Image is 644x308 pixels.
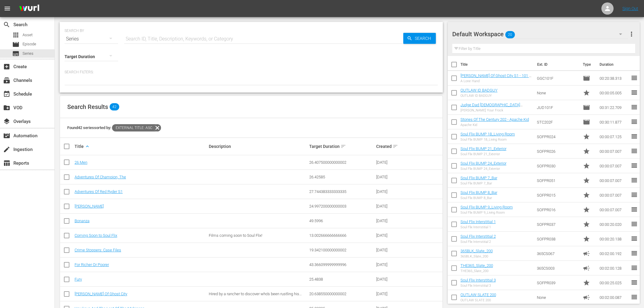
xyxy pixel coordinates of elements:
td: 00:30:11.877 [597,115,631,129]
div: OUTLAW SLATE 200 [460,298,496,302]
a: Sign Out [622,6,638,11]
a: Crime Stoppers: Case Files [75,248,121,252]
span: 20 [505,28,515,41]
span: Ad [583,264,590,272]
span: reorder [631,250,638,257]
div: [DATE] [376,277,408,282]
span: reorder [631,74,638,82]
td: JUD101F [534,100,581,115]
div: 24.997200000000003 [309,204,374,208]
td: 00:00:07.007 [597,188,631,202]
div: Series [65,30,118,47]
a: Stories Of The Century 202 - Apache Kid [460,117,529,122]
span: Promo [583,162,590,170]
td: 00:20:38.313 [597,71,631,86]
div: [DATE] [376,175,408,179]
div: [DATE] [376,248,408,252]
span: Series [12,50,19,57]
span: reorder [631,89,638,96]
span: reorder [631,118,638,125]
a: 365BLK_Slate_200 [460,249,493,253]
th: Title [460,56,534,73]
span: Films coming soon to Soul Flix! [209,233,262,238]
div: Description [209,144,307,149]
td: SOFPR038 [534,232,581,246]
span: Found 42 series sorted by: [67,125,161,130]
a: For Richer Or Poorer [75,262,109,267]
span: Promo [583,148,590,155]
div: [DATE] [376,160,408,165]
span: reorder [631,279,638,286]
td: 00:02:00.192 [597,246,631,261]
div: Target Duration [309,143,374,150]
a: OUTLAW SLATE 200 [460,292,496,297]
td: 365CS067 [534,246,581,261]
span: Promo [583,177,590,184]
span: Episode [583,104,590,111]
div: OUTLAW ID BADGUY [460,94,498,98]
div: Soul Flix BUMP 21_Exterior [460,152,506,156]
td: 00:00:07.007 [597,173,631,188]
th: Ext. ID [534,56,579,73]
div: [DATE] [376,189,408,194]
span: Episode [583,118,590,126]
div: [DATE] [376,292,408,296]
div: 26.407500000000002 [309,160,374,165]
span: Search Results [67,103,108,110]
div: 27.744383333333335 [309,189,374,194]
td: 00:00:20.020 [597,217,631,232]
a: [PERSON_NAME] [75,204,104,208]
span: Reports [3,159,10,167]
button: Search [403,33,436,44]
span: Promo [583,235,590,243]
td: SOFPR037 [534,217,581,232]
td: SOFPR039 [534,275,581,290]
span: Promo [583,206,590,213]
th: Type [579,56,596,73]
a: OUTLAW ID BADGUY [460,88,498,93]
td: SOFPR026 [534,144,581,159]
td: 00:00:07.125 [597,129,631,144]
td: 00:00:05.005 [597,86,631,100]
p: Search Filters: [65,70,438,75]
span: 42 [110,103,119,110]
span: Promo [583,191,590,199]
div: Soul Flix BUMP 9_Living Room [460,211,513,215]
span: reorder [631,177,638,184]
span: Search [412,33,436,44]
a: Soul Flix BUMP 7_Bar [460,176,497,180]
span: Overlays [3,118,10,125]
span: menu [4,5,11,12]
span: Episode [23,41,36,47]
td: GGC101F [534,71,581,86]
a: [PERSON_NAME] Of Ghost City S1 - 101 A Lone Hand [460,73,531,82]
span: Episode [12,41,19,48]
td: SOFPR024 [534,129,581,144]
a: [PERSON_NAME] Of Ghost City [75,292,127,296]
span: Asset [12,31,19,39]
span: reorder [631,293,638,301]
td: 00:00:25.025 [597,275,631,290]
td: 00:00:07.007 [597,159,631,173]
a: Coming Soon to Soul Flix [75,233,117,238]
span: Search [3,21,10,28]
div: [DATE] [376,233,408,238]
span: Promo [583,221,590,228]
div: 13.002666666666666 [309,233,374,238]
div: Default Workspace [452,26,628,43]
span: Ad [583,250,590,257]
a: 26 Men [75,160,87,165]
div: [DATE] [376,262,408,267]
td: SOFPR051 [534,173,581,188]
a: Adventures Of Red Ryder S1 [75,189,123,194]
a: Soul Flix BUMP 18_Living Room [460,132,515,136]
td: 00:02:00.128 [597,261,631,275]
span: reorder [631,103,638,111]
span: External Title: asc [112,124,154,131]
span: reorder [631,235,638,242]
div: Soul Flix Interstitial 1 [460,225,496,229]
span: VOD [3,104,10,111]
a: Bonanza [75,219,89,223]
div: Soul Flix Interstitial 2 [460,240,496,244]
span: reorder [631,220,638,228]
